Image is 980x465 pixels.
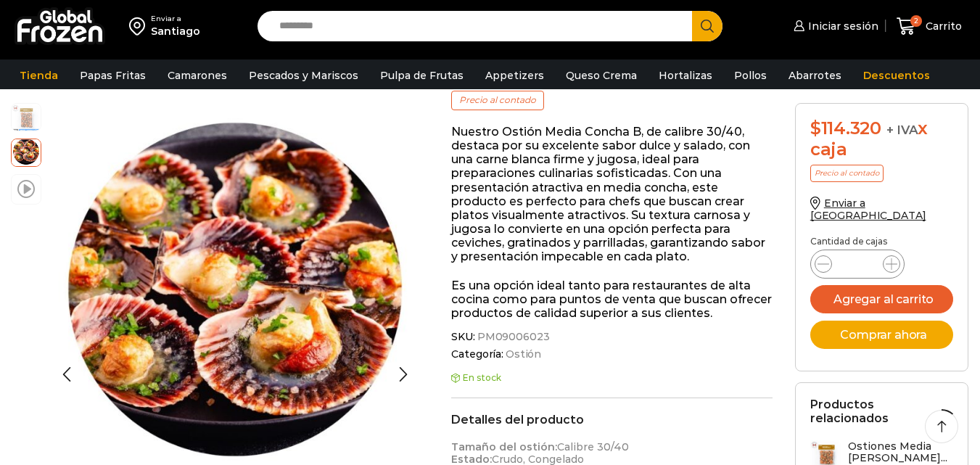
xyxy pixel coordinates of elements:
div: x caja [810,118,954,160]
div: Santiago [151,24,200,38]
h2: Detalles del producto [451,413,773,427]
p: Nuestro Ostión Media Concha B, de calibre 30/40, destaca por su excelente sabor dulce y salado, c... [451,125,773,264]
strong: Tamaño del ostión: [451,440,557,453]
img: address-field-icon.svg [129,14,151,38]
div: Previous slide [49,356,85,392]
p: En stock [451,373,773,383]
bdi: 114.320 [810,118,881,139]
span: + IVA [886,123,918,137]
a: Papas Fritas [73,62,153,89]
h3: Ostiones Media [PERSON_NAME]... [848,440,954,465]
span: SKU: [451,331,773,343]
a: Hortalizas [651,62,720,89]
span: Iniciar sesión [804,19,878,33]
a: Pescados y Mariscos [242,62,366,89]
div: Enviar a [151,14,200,24]
h2: Productos relacionados [810,398,954,425]
button: Agregar al carrito [810,285,954,313]
p: Precio al contado [451,91,544,110]
p: Cantidad de cajas [810,236,954,247]
span: ostion media concha 30:40 [12,104,41,133]
input: Product quantity [844,254,871,274]
p: Es una opción ideal tanto para restaurantes de alta cocina como para puntos de venta que buscan o... [451,279,773,321]
a: Tienda [12,62,65,89]
span: Categoría: [451,348,773,361]
a: 2 Carrito [893,9,965,44]
button: Comprar ahora [810,321,954,349]
button: Search button [692,11,722,41]
span: ostiones-con-concha [12,137,41,166]
p: Precio al contado [810,165,884,182]
a: Appetizers [478,62,551,89]
a: Pulpa de Frutas [373,62,471,89]
span: PM09006023 [475,331,550,343]
a: Abarrotes [781,62,849,89]
a: Iniciar sesión [790,12,878,41]
a: Descuentos [856,62,937,89]
div: Next slide [385,356,421,392]
a: Pollos [727,62,774,89]
span: 2 [910,15,922,27]
span: $ [810,118,821,139]
a: Ostión [503,348,541,361]
a: Queso Crema [559,62,644,89]
a: Camarones [160,62,234,89]
a: Enviar a [GEOGRAPHIC_DATA] [810,197,926,222]
span: Carrito [922,19,962,33]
